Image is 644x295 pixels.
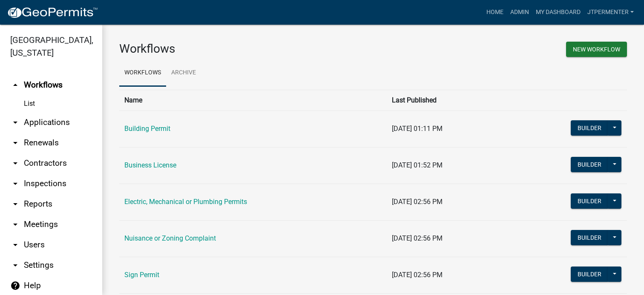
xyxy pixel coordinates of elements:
[10,179,20,189] i: arrow_drop_down
[10,158,20,168] i: arrow_drop_down
[392,161,443,169] span: [DATE] 01:52 PM
[507,4,532,20] a: Admin
[10,117,20,128] i: arrow_drop_down
[483,4,507,20] a: Home
[10,240,20,250] i: arrow_drop_down
[571,193,608,209] button: Builder
[166,60,201,87] a: Archive
[10,281,20,291] i: help
[571,267,608,282] button: Builder
[124,271,159,279] a: Sign Permit
[392,234,443,242] span: [DATE] 02:56 PM
[566,42,627,57] button: New Workflow
[119,90,387,111] th: Name
[584,4,637,20] a: jtpermenter
[124,161,176,169] a: Business License
[10,219,20,230] i: arrow_drop_down
[571,157,608,172] button: Builder
[119,42,367,56] h3: Workflows
[124,198,247,206] a: Electric, Mechanical or Plumbing Permits
[392,271,443,279] span: [DATE] 02:56 PM
[571,230,608,245] button: Builder
[10,80,20,90] i: arrow_drop_up
[532,4,584,20] a: My Dashboard
[392,198,443,206] span: [DATE] 02:56 PM
[119,60,166,87] a: Workflows
[392,125,443,133] span: [DATE] 01:11 PM
[10,199,20,209] i: arrow_drop_down
[10,260,20,270] i: arrow_drop_down
[571,120,608,136] button: Builder
[124,234,216,242] a: Nuisance or Zoning Complaint
[387,90,506,111] th: Last Published
[10,138,20,148] i: arrow_drop_down
[124,125,170,133] a: Building Permit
